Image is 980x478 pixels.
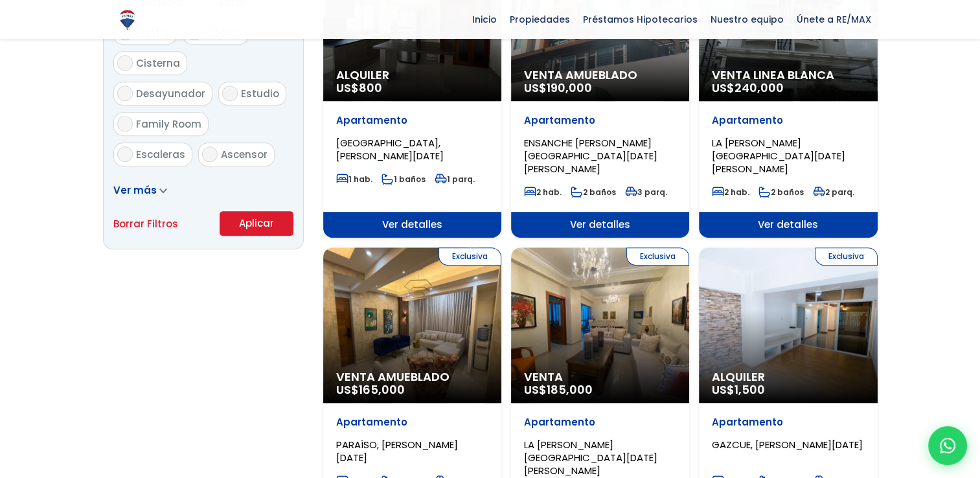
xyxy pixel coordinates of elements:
input: Ascensor [202,146,218,162]
span: Venta Linea Blanca [712,69,864,82]
span: 2 baños [571,187,616,198]
span: Cisterna [136,56,180,70]
span: GAZCUE, [PERSON_NAME][DATE] [712,438,863,451]
input: Estudio [222,85,238,101]
span: LA [PERSON_NAME][GEOGRAPHIC_DATA][DATE][PERSON_NAME] [524,438,657,477]
p: Apartamento [336,416,488,429]
span: Únete a RE/MAX [790,10,878,29]
span: Venta Amueblado [336,370,488,383]
p: Apartamento [524,416,676,429]
span: US$ [524,80,592,96]
span: [GEOGRAPHIC_DATA], [PERSON_NAME][DATE] [336,136,444,163]
span: Family Room [136,117,201,131]
span: Escaleras [136,148,185,161]
span: Nuestro equipo [704,10,790,29]
span: 1 parq. [435,174,475,185]
span: US$ [336,381,405,398]
p: Apartamento [336,114,488,127]
span: 1,500 [735,381,765,398]
span: Ver detalles [511,212,689,238]
a: Borrar Filtros [113,216,178,232]
span: 2 hab. [524,187,562,198]
span: Propiedades [503,10,576,29]
span: Ver detalles [323,212,501,238]
span: 2 hab. [712,187,749,198]
span: Exclusiva [626,247,689,266]
a: Ver más [113,183,167,197]
span: Venta Amueblado [524,69,676,82]
span: US$ [712,381,765,398]
span: 3 parq. [625,187,667,198]
span: 240,000 [735,80,784,96]
span: 185,000 [547,381,593,398]
p: Apartamento [712,114,864,127]
span: 1 hab. [336,174,372,185]
span: 2 parq. [813,187,854,198]
p: Apartamento [712,416,864,429]
span: Exclusiva [439,247,501,266]
span: ENSANCHE [PERSON_NAME][GEOGRAPHIC_DATA][DATE][PERSON_NAME] [524,136,657,176]
span: US$ [712,80,784,96]
span: 190,000 [547,80,592,96]
span: Desayunador [136,87,205,100]
input: Desayunador [117,85,133,101]
span: PARAÍSO, [PERSON_NAME][DATE] [336,438,458,464]
span: US$ [336,80,382,96]
span: Exclusiva [815,247,878,266]
span: Ver más [113,183,157,197]
button: Aplicar [220,211,293,236]
span: Ver detalles [699,212,877,238]
input: Family Room [117,116,133,131]
span: Préstamos Hipotecarios [576,10,704,29]
span: 800 [359,80,382,96]
input: Cisterna [117,55,133,71]
span: Alquiler [712,370,864,383]
input: Escaleras [117,146,133,162]
span: 2 baños [758,187,804,198]
span: LA [PERSON_NAME][GEOGRAPHIC_DATA][DATE][PERSON_NAME] [712,136,845,176]
span: Ascensor [221,148,268,161]
img: Logo de REMAX [116,8,139,31]
span: Venta [524,370,676,383]
span: 1 baños [382,174,426,185]
span: Estudio [241,87,279,100]
span: Inicio [466,10,503,29]
span: Alquiler [336,69,488,82]
span: US$ [524,381,593,398]
p: Apartamento [524,114,676,127]
span: 165,000 [359,381,405,398]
